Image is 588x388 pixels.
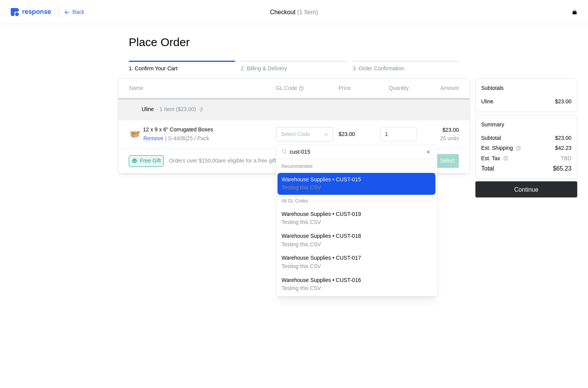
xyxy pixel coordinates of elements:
input: Search [276,145,436,159]
button: Select Code [276,127,334,141]
h4: Checkout [270,7,318,17]
div: All GL Codes [277,195,435,207]
p: $23.00 [555,134,571,143]
span: Select Code [281,131,310,137]
p: Free Gift [140,157,161,165]
p: Name [129,84,143,93]
p: Testing this CSV [282,262,361,271]
p: Warehouse Supplies • CUST-017 [282,254,361,262]
p: Amount [440,84,459,93]
p: $65.23 [553,164,571,173]
p: 12 x 9 x 6" Corrugated Boxes [143,126,213,134]
p: Remove [143,134,163,143]
p: Est. Shipping [481,144,513,153]
p: Warehouse Supplies • CUST-018 [282,232,361,240]
button: Continue [475,181,577,197]
p: Uline [481,98,493,106]
div: Recommended [277,160,435,172]
input: Qty [385,128,413,141]
p: Price [339,84,351,93]
p: 3. Order Confirmation [353,65,459,73]
img: S-4406 [129,129,140,140]
p: 1. Confirm Your Cart [129,65,235,73]
p: TBD [561,154,571,163]
span: (1 Item) [297,9,318,15]
p: $23.00 [555,98,571,106]
p: Est. Tax [481,154,500,163]
p: Quantity [389,84,409,93]
p: $23.00 [422,126,459,134]
p: Total [481,164,494,173]
img: svg%3e [11,8,51,16]
p: Warehouse Supplies • CUST-016 [282,276,361,285]
button: Back [60,5,89,20]
p: Warehouse Supplies • CUST-019 [282,210,361,219]
p: Subtotal [481,134,501,143]
p: 25 units [422,134,459,143]
p: GL Code [276,84,297,93]
h1: Place Order [129,35,190,50]
p: · 1 Item ($23.00) [156,105,196,114]
h5: Subtotals [481,84,571,92]
p: $42.23 [555,144,571,153]
p: Orders over are eligible for a free gift. [169,157,277,165]
button: Clear value [425,148,432,156]
p: Testing this CSV [282,184,361,192]
span: | 25 / Pack [185,135,209,141]
p: Testing this CSV [282,218,361,227]
p: Uline [141,105,154,114]
button: Remove [143,134,164,143]
p: Testing this CSV [282,284,361,293]
h5: Summary [481,121,571,129]
p: Warehouse Supplies • CUST-015 [282,176,361,184]
b: $150.00 [199,158,218,164]
p: 2. Billing & Delivery [241,65,347,73]
p: Testing this CSV [282,240,361,249]
p: Continue [514,185,538,194]
span: | S-4406 [165,135,186,141]
p: Back [73,8,85,17]
p: $23.00 [339,130,375,139]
